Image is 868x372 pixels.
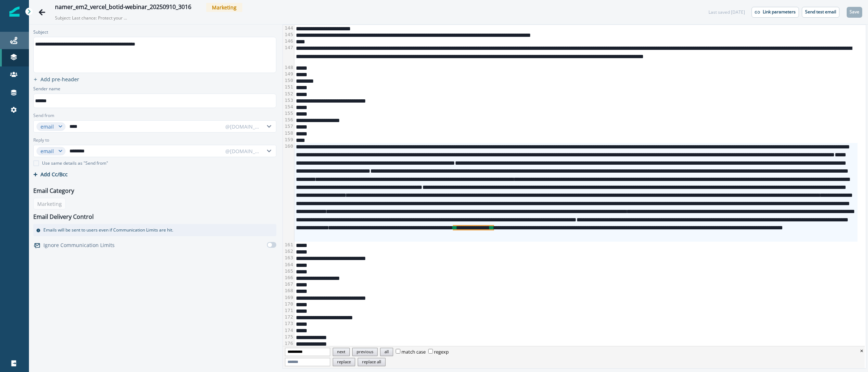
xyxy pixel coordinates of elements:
[33,171,68,178] button: Add Cc/Bcc
[380,348,393,356] button: all
[283,320,294,327] div: 173
[752,7,799,18] button: Link parameters
[283,314,294,320] div: 172
[55,12,127,21] p: Subject: Last chance: Protect your most valuable pages from bots
[283,281,294,287] div: 167
[396,349,400,354] input: match case
[283,31,294,38] div: 145
[805,9,836,14] p: Send test email
[283,110,294,117] div: 155
[358,358,386,366] button: replace all
[283,137,294,143] div: 159
[33,112,54,119] label: Send from
[33,137,49,143] label: Reply to
[283,294,294,301] div: 169
[283,25,294,31] div: 144
[225,147,260,155] div: @[DOMAIN_NAME]
[283,91,294,97] div: 152
[41,76,79,83] p: Add pre-header
[33,29,48,37] p: Subject
[283,64,294,71] div: 148
[283,84,294,90] div: 151
[283,77,294,84] div: 150
[30,76,82,83] button: add preheader
[847,7,862,18] button: Save
[283,340,294,347] div: 176
[709,9,745,16] div: Last saved [DATE]
[283,123,294,130] div: 157
[283,334,294,340] div: 175
[283,307,294,314] div: 171
[333,348,350,356] button: next
[225,123,260,130] div: @[DOMAIN_NAME]
[333,358,355,366] button: replace
[33,186,74,195] p: Email Category
[283,143,294,242] div: 160
[283,301,294,307] div: 170
[283,71,294,77] div: 149
[33,86,60,94] p: Sender name
[285,348,330,356] input: Find
[283,261,294,268] div: 164
[42,160,108,166] p: Use same details as "Send from"
[43,241,115,249] p: Ignore Communication Limits
[43,227,173,233] p: Emails will be sent to users even if Communication Limits are hit.
[283,242,294,248] div: 161
[283,130,294,137] div: 158
[283,268,294,274] div: 165
[283,255,294,261] div: 163
[9,7,20,17] img: Inflection
[428,349,448,355] label: regexp
[352,348,378,356] button: previous
[428,349,433,354] input: regexp
[41,123,55,130] div: email
[41,147,55,155] div: email
[283,274,294,281] div: 166
[802,7,839,18] button: Send test email
[33,212,94,221] p: Email Delivery Control
[35,5,49,20] button: Go back
[860,346,863,355] button: close
[850,9,859,14] p: Save
[285,358,330,366] input: Replace
[283,97,294,104] div: 153
[283,287,294,294] div: 168
[283,327,294,334] div: 174
[283,44,294,64] div: 147
[763,9,796,14] p: Link parameters
[396,349,425,355] label: match case
[283,117,294,123] div: 156
[283,104,294,110] div: 154
[283,38,294,44] div: 146
[283,248,294,255] div: 162
[206,3,242,12] span: Marketing
[55,4,191,12] div: namer_em2_vercel_botid-webinar_20250910_3016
